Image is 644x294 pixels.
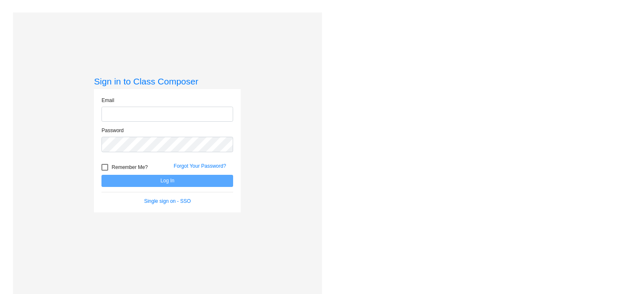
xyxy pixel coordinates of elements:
[144,198,191,204] a: Single sign on - SSO
[101,97,114,104] label: Email
[174,163,226,169] a: Forgot Your Password?
[101,175,233,187] button: Log In
[94,76,241,87] h3: Sign in to Class Composer
[101,127,124,134] label: Password
[112,162,148,172] span: Remember Me?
